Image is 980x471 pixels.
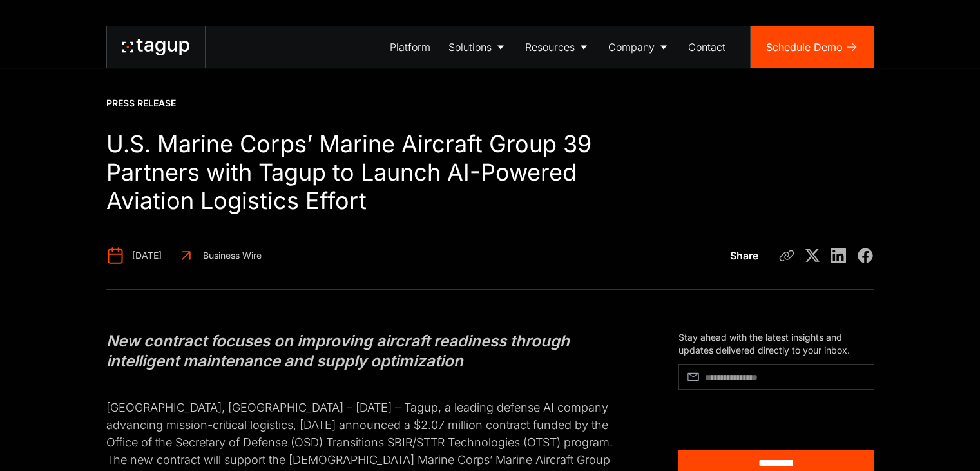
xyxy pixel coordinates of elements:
div: Business Wire [203,249,262,262]
a: Resources [516,26,599,68]
div: Resources [525,39,575,55]
div: Solutions [448,39,492,55]
div: Share [730,248,758,263]
a: Platform [381,26,439,68]
iframe: reCAPTCHA [678,395,816,430]
a: Schedule Demo [751,26,874,68]
div: Platform [390,39,430,55]
a: Company [599,26,679,68]
div: Press Release [106,97,176,110]
div: Contact [688,39,725,55]
em: New contract focuses on improving aircraft readiness through intelligent maintenance and supply o... [106,332,570,370]
div: Schedule Demo [766,39,843,55]
div: Stay ahead with the latest insights and updates delivered directly to your inbox. [678,331,874,356]
a: Business Wire [177,246,262,265]
div: [DATE] [132,249,162,262]
a: Solutions [439,26,516,68]
h1: U.S. Marine Corps’ Marine Aircraft Group 39 Partners with Tagup to Launch AI-Powered Aviation Log... [106,130,618,215]
a: Contact [679,26,735,68]
div: Company [608,39,655,55]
